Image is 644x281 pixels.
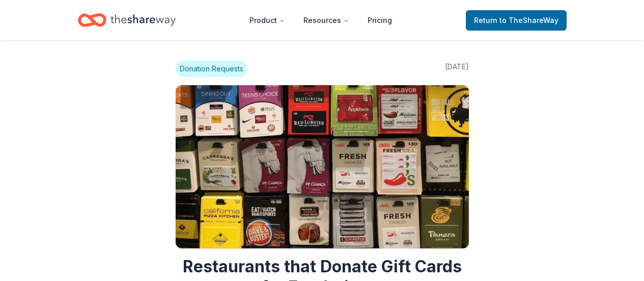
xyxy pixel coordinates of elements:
[176,85,469,248] img: Image for Restaurants that Donate Gift Cards for Fundraisers
[176,61,247,77] span: Donation Requests
[466,10,567,31] a: Returnto TheShareWay
[445,61,469,77] span: [DATE]
[295,10,357,31] button: Resources
[241,8,400,32] nav: Main
[499,16,558,24] span: to TheShareWay
[474,14,558,27] span: Return
[78,8,176,32] a: Home
[359,10,400,31] a: Pricing
[241,10,293,31] button: Product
